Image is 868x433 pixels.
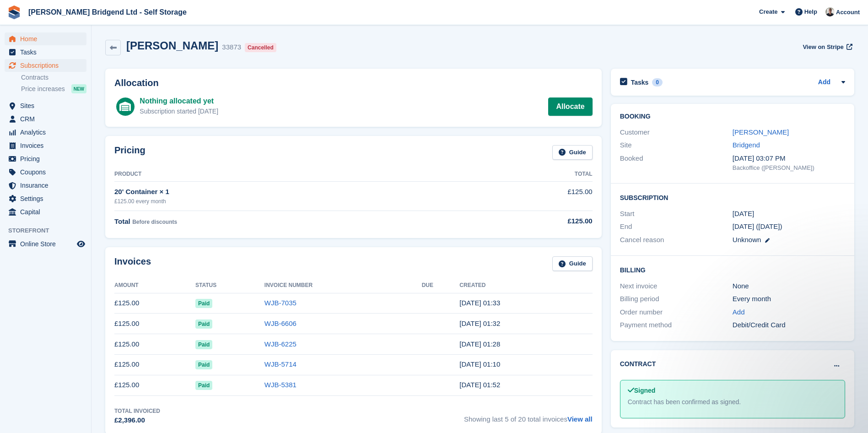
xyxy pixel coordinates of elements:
div: Total Invoiced [114,407,160,415]
div: 0 [652,78,663,87]
span: Subscriptions [20,59,75,72]
time: 2025-07-01 00:10:22 UTC [459,360,500,368]
span: Create [759,7,777,16]
a: [PERSON_NAME] [733,128,789,136]
time: 2024-03-01 00:00:00 UTC [733,209,754,219]
a: WJB-6606 [264,319,297,327]
a: menu [5,152,86,165]
img: stora-icon-8386f47178a22dfd0bd8f6a31ec36ba5ce8667c1dd55bd0f319d3a0aa187defe.svg [7,5,21,19]
th: Created [459,278,592,293]
a: Allocate [548,97,592,116]
div: Payment method [620,320,733,330]
a: menu [5,113,86,125]
div: Debit/Credit Card [733,320,845,330]
div: Cancelled [245,43,276,52]
span: Analytics [20,126,75,139]
div: Order number [620,307,733,318]
span: Unknown [733,236,761,244]
span: Coupons [20,166,75,179]
span: View on Stripe [803,43,843,52]
a: Guide [552,256,593,271]
a: menu [5,206,86,218]
div: Signed [628,386,837,395]
a: menu [5,139,86,152]
span: Tasks [20,46,75,59]
a: Contracts [21,73,86,82]
div: Contract has been confirmed as signed. [628,397,837,407]
div: Booked [620,153,733,173]
span: Home [20,32,75,45]
div: Every month [733,294,845,304]
span: Capital [20,206,75,218]
div: Customer [620,127,733,138]
a: menu [5,46,86,59]
a: menu [5,59,86,72]
h2: Invoices [114,256,151,271]
th: Status [195,278,264,293]
a: View on Stripe [799,39,854,54]
time: 2025-09-01 00:32:30 UTC [459,319,500,327]
span: Insurance [20,179,75,192]
span: Before discounts [132,219,177,225]
a: Add [818,77,830,88]
a: Price increases NEW [21,84,86,94]
a: Preview store [75,238,86,249]
span: Settings [20,192,75,205]
a: menu [5,99,86,112]
time: 2025-08-01 00:28:57 UTC [459,340,500,348]
div: £125.00 [457,216,593,227]
a: Bridgend [733,141,760,149]
span: Paid [195,360,212,369]
div: End [620,222,733,232]
td: £125.00 [114,375,195,395]
td: £125.00 [114,354,195,375]
h2: Subscription [620,193,845,202]
div: NEW [71,84,86,93]
a: menu [5,238,86,250]
div: Cancel reason [620,235,733,245]
a: WJB-7035 [264,299,297,307]
td: £125.00 [114,334,195,355]
td: £125.00 [114,314,195,334]
a: menu [5,179,86,192]
span: CRM [20,113,75,125]
span: Paid [195,319,212,329]
h2: Booking [620,113,845,120]
div: None [733,281,845,292]
img: Rhys Jones [825,7,835,16]
span: Price increases [21,85,65,93]
h2: Tasks [631,78,649,87]
div: 33873 [222,42,241,53]
span: Invoices [20,139,75,152]
span: Sites [20,99,75,112]
span: Paid [195,340,212,349]
th: Amount [114,278,195,293]
h2: Billing [620,265,845,274]
div: Start [620,209,733,219]
span: Help [804,7,817,16]
span: Paid [195,381,212,390]
div: Backoffice ([PERSON_NAME]) [733,163,845,173]
a: WJB-6225 [264,340,297,348]
a: menu [5,32,86,45]
th: Invoice Number [264,278,422,293]
div: [DATE] 03:07 PM [733,153,845,164]
a: View all [567,415,593,423]
a: menu [5,166,86,179]
div: Next invoice [620,281,733,292]
div: £2,396.00 [114,415,160,426]
span: Total [114,217,130,225]
th: Due [422,278,460,293]
th: Product [114,167,457,182]
a: Guide [552,145,593,160]
div: Nothing allocated yet [140,96,218,107]
h2: [PERSON_NAME] [126,39,218,52]
a: WJB-5714 [264,360,297,368]
span: Paid [195,299,212,308]
a: menu [5,192,86,205]
span: Storefront [8,226,91,235]
span: Account [836,8,860,17]
a: [PERSON_NAME] Bridgend Ltd - Self Storage [25,5,190,20]
div: 20' Container × 1 [114,187,457,197]
div: £125.00 every month [114,197,457,206]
